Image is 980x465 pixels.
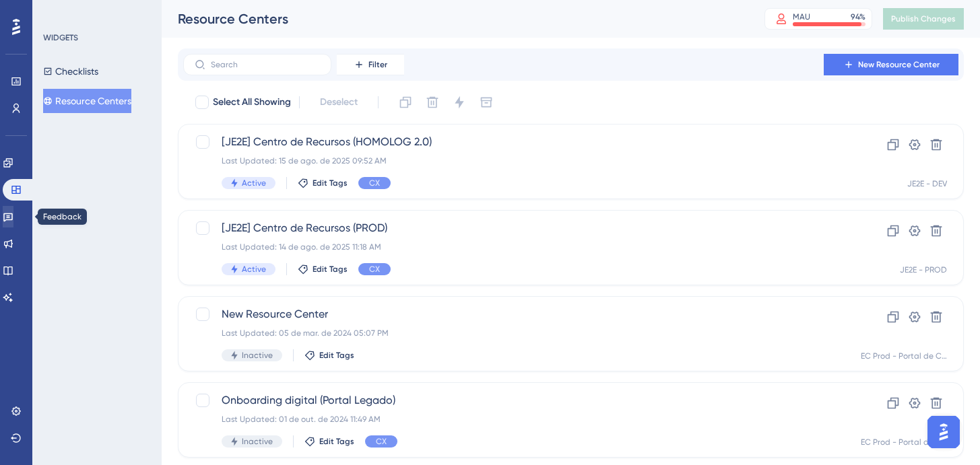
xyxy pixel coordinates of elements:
div: Resource Centers [178,9,731,28]
div: EC Prod - Portal de Clientes [861,437,947,448]
div: Last Updated: 15 de ago. de 2025 09:52 AM [222,155,812,166]
span: Active [242,264,266,275]
div: Last Updated: 14 de ago. de 2025 11:18 AM [222,242,812,252]
span: Onboarding digital (Portal Legado) [222,392,812,408]
div: Last Updated: 01 de out. de 2024 11:49 AM [222,414,812,425]
span: New Resource Center [858,59,940,70]
span: Inactive [242,350,273,361]
span: Edit Tags [313,178,348,188]
button: Resource Centers [43,89,131,113]
button: Edit Tags [298,264,348,275]
span: Publish Changes [891,13,956,24]
span: Inactive [242,436,273,447]
span: Edit Tags [319,436,354,447]
span: CX [376,436,387,447]
div: EC Prod - Portal de Clientes [861,351,947,361]
button: Checklists [43,59,98,83]
div: 94 % [851,11,865,22]
div: WIDGETS [43,32,78,43]
span: Edit Tags [313,264,348,275]
button: Deselect [308,90,370,114]
button: Filter [337,54,404,75]
button: Publish Changes [883,8,964,30]
button: New Resource Center [824,54,958,75]
div: Last Updated: 05 de mar. de 2024 05:07 PM [222,328,812,338]
input: Search [211,60,320,69]
span: Edit Tags [319,350,354,361]
div: MAU [793,11,810,22]
span: CX [369,264,380,275]
span: Active [242,178,266,188]
span: [JE2E] Centro de Recursos (HOMOLOG 2.0) [222,134,812,150]
span: [JE2E] Centro de Recursos (PROD) [222,220,812,236]
div: JE2E - PROD [900,264,947,275]
button: Edit Tags [298,178,348,188]
div: JE2E - DEV [907,178,947,189]
iframe: UserGuiding AI Assistant Launcher [923,412,964,452]
button: Edit Tags [304,436,354,447]
span: CX [369,178,380,188]
span: Select All Showing [213,94,291,110]
span: Filter [368,59,387,70]
span: Deselect [320,94,358,110]
span: New Resource Center [222,306,812,322]
button: Edit Tags [304,350,354,361]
